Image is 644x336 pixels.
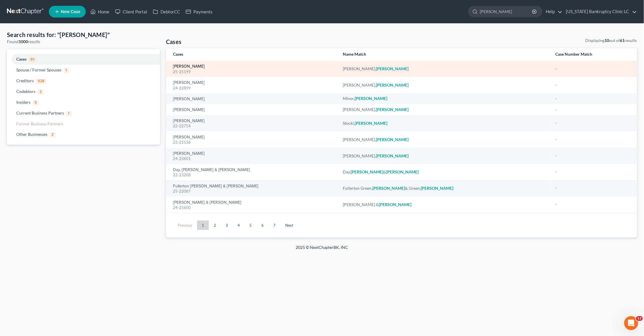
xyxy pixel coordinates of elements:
[16,78,34,83] span: Creditors
[66,111,72,116] span: 1
[343,96,546,101] div: Minor,
[379,202,411,207] em: [PERSON_NAME]
[556,169,630,175] div: -
[343,202,546,207] div: [PERSON_NAME] &
[351,169,383,174] em: [PERSON_NAME]
[556,202,630,207] div: -
[16,100,31,105] span: Insiders
[257,221,268,230] a: 6
[556,153,630,159] div: -
[7,75,160,86] a: Creditors928
[173,97,205,101] a: [PERSON_NAME]
[556,107,630,112] div: -
[372,186,405,191] em: [PERSON_NAME]
[173,189,334,194] div: 25-22087
[173,200,241,205] a: [PERSON_NAME] & [PERSON_NAME]
[605,38,609,43] strong: 10
[480,6,533,17] input: Search by name...
[543,6,562,17] a: Help
[376,153,408,158] em: [PERSON_NAME]
[7,65,160,75] a: Spouse / Former Spouses1
[88,6,112,17] a: Home
[150,6,183,17] a: DebtorCC
[173,172,334,178] div: 22-23208
[7,119,160,129] a: Former Business Partners
[556,185,630,191] div: -
[386,169,419,174] em: [PERSON_NAME]
[338,48,551,61] th: Name Match
[281,221,298,230] a: Next
[7,54,160,65] a: Cases61
[343,137,546,143] div: [PERSON_NAME],
[355,121,387,126] em: [PERSON_NAME]
[61,10,80,14] span: New Case
[173,123,334,129] div: 22-22754
[343,185,546,191] div: Fullerton Green, & Green,
[173,69,334,75] div: 25-25199
[421,186,453,191] em: [PERSON_NAME]
[343,120,546,126] div: Stocki,
[166,48,338,61] th: Cases
[563,6,637,17] a: [US_STATE] Bankruptcy Clinic LC
[343,169,546,175] div: Day, &
[376,82,408,87] em: [PERSON_NAME]
[19,39,28,44] strong: 1000
[269,221,280,230] a: 7
[16,121,63,126] span: Former Business Partners
[36,79,46,84] span: 928
[166,38,182,46] h4: Cases
[16,110,64,115] span: Current Business Partners
[7,129,160,140] a: Other Businesses2
[173,205,334,210] div: 24-25600
[173,168,250,172] a: Day, [PERSON_NAME] & [PERSON_NAME]
[16,57,26,61] span: Cases
[173,135,205,139] a: [PERSON_NAME]
[173,152,205,156] a: [PERSON_NAME]
[7,97,160,108] a: Insiders5
[556,96,630,101] div: -
[233,221,245,230] a: 4
[173,184,258,188] a: Fullerton [PERSON_NAME] & [PERSON_NAME]
[343,82,546,88] div: [PERSON_NAME],
[376,137,408,142] em: [PERSON_NAME]
[355,96,387,101] em: [PERSON_NAME]
[173,156,334,161] div: 24-23601
[556,66,630,72] div: -
[16,132,47,137] span: Other Businesses
[556,82,630,88] div: -
[50,132,56,138] span: 2
[556,120,630,126] div: -
[245,221,256,230] a: 5
[586,38,637,43] div: Displaying out of results
[343,153,546,159] div: [PERSON_NAME],
[33,100,39,105] span: 5
[197,221,209,230] a: 1
[16,67,61,72] span: Spouse / Former Spouses
[173,108,205,112] a: [PERSON_NAME]
[221,221,233,230] a: 3
[343,107,546,112] div: [PERSON_NAME],
[29,57,36,62] span: 61
[376,66,408,71] em: [PERSON_NAME]
[7,86,160,97] a: Codebtors2
[183,6,215,17] a: Payments
[173,64,205,68] a: [PERSON_NAME]
[16,89,35,94] span: Codebtors
[173,85,334,91] div: 24-22899
[7,39,160,45] div: Found results
[551,48,637,61] th: Case Number Match
[636,316,643,321] span: 12
[7,31,160,39] h4: Search results for: "[PERSON_NAME]"
[112,6,150,17] a: Client Portal
[620,38,625,43] strong: 61
[556,137,630,143] div: -
[64,68,69,73] span: 1
[209,221,221,230] a: 2
[376,107,408,112] em: [PERSON_NAME]
[7,108,160,119] a: Current Business Partners1
[156,244,488,255] div: 2025 © NextChapterBK, INC
[173,81,205,85] a: [PERSON_NAME]
[38,89,44,95] span: 2
[624,316,638,330] iframe: Intercom live chat
[343,66,546,72] div: [PERSON_NAME],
